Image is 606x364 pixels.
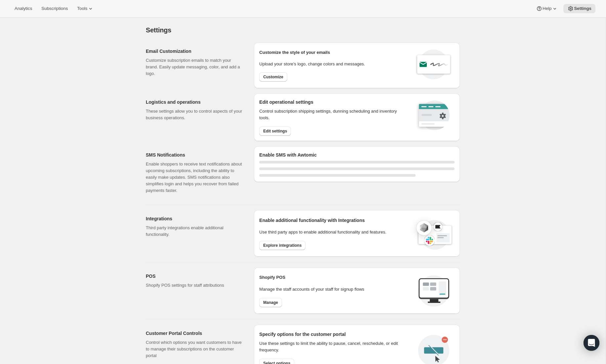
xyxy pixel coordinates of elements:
[77,6,87,11] span: Tools
[584,335,599,351] div: Open Intercom Messenger
[73,4,98,13] button: Tools
[259,229,410,236] p: Use third party apps to enable additional functionality and features.
[146,330,243,337] h2: Customer Portal Controls
[146,282,243,289] p: Shopify POS settings for staff attributions
[146,57,243,77] p: Customize subscription emails to match your brand. Easily update messaging, color, and add a logo.
[259,127,291,136] button: Edit settings
[259,286,413,293] p: Manage the staff accounts of your staff for signup flows
[146,152,243,158] h2: SMS Notifications
[259,72,287,82] button: Customize
[259,274,413,281] h2: Shopify POS
[146,339,243,359] p: Control which options you want customers to have to manage their subscriptions on the customer po...
[146,225,243,238] p: Third party integrations enable additional functionality.
[146,48,243,55] h2: Email Customization
[259,217,410,224] h2: Enable additional functionality with Integrations
[15,6,32,11] span: Analytics
[543,6,551,11] span: Help
[146,26,171,34] span: Settings
[41,6,68,11] span: Subscriptions
[11,4,36,13] button: Analytics
[259,108,407,121] p: Control subscription shipping settings, dunning scheduling and inventory tools.
[146,108,243,121] p: These settings allow you to control aspects of your business operations.
[259,49,330,56] p: Customize the style of your emails
[146,273,243,279] h2: POS
[259,99,407,105] h2: Edit operational settings
[259,152,455,158] h2: Enable SMS with Awtomic
[263,243,302,248] span: Explore integrations
[532,4,562,13] button: Help
[259,340,413,353] div: Use these settings to limit the ability to pause, cancel, reschedule, or edit frequency.
[263,74,283,80] span: Customize
[146,161,243,194] p: Enable shoppers to receive text notifications about upcoming subscriptions, including the ability...
[146,99,243,105] h2: Logistics and operations
[263,128,287,134] span: Edit settings
[259,331,413,338] h2: Specify options for the customer portal
[574,6,591,11] span: Settings
[259,241,305,250] button: Explore integrations
[259,298,282,307] button: Manage
[259,61,365,67] p: Upload your store’s logo, change colors and messages.
[146,215,243,222] h2: Integrations
[263,300,278,305] span: Manage
[37,4,72,13] button: Subscriptions
[563,4,595,13] button: Settings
